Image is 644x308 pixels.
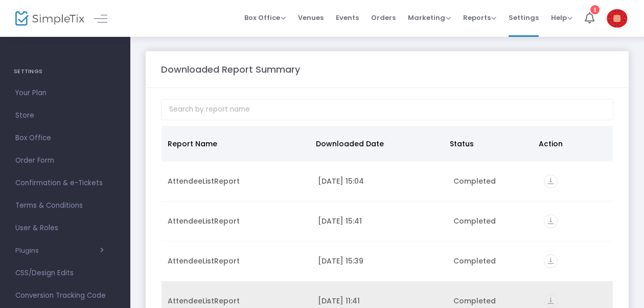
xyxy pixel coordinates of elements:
[544,174,558,188] i: vertical_align_bottom
[15,154,115,167] span: Order Form
[463,13,496,23] span: Reports
[590,5,600,14] div: 1
[15,109,115,122] span: Store
[544,217,558,228] a: vertical_align_bottom
[161,99,613,120] input: Search by report name
[371,5,396,31] span: Orders
[15,199,115,212] span: Terms & Conditions
[14,61,117,82] h4: SETTINGS
[544,178,558,188] a: vertical_align_bottom
[544,214,607,228] div: https://go.SimpleTix.com/gsfxm
[161,62,300,76] m-panel-title: Downloaded Report Summary
[318,216,441,226] div: 11/09/2025 15:41
[310,126,443,162] th: Downloaded Date
[544,254,558,268] i: vertical_align_bottom
[544,257,558,268] a: vertical_align_bottom
[551,13,572,23] span: Help
[168,296,306,306] div: AttendeeListReport
[15,86,115,100] span: Your Plan
[544,254,607,268] div: https://go.SimpleTix.com/q8b6w
[168,216,306,226] div: AttendeeListReport
[533,126,607,162] th: Action
[544,294,607,308] div: https://go.SimpleTix.com/xewo2
[544,214,558,228] i: vertical_align_bottom
[544,297,558,307] a: vertical_align_bottom
[168,176,306,186] div: AttendeeListReport
[244,13,286,23] span: Box Office
[336,5,359,31] span: Events
[15,247,104,255] button: Plugins
[168,256,306,266] div: AttendeeListReport
[15,267,115,280] span: CSS/Design Edits
[15,131,115,145] span: Box Office
[318,256,441,266] div: 11/09/2025 15:39
[162,126,310,162] th: Report Name
[15,177,115,190] span: Confirmation & e-Tickets
[453,176,532,186] div: Completed
[453,216,532,226] div: Completed
[298,5,324,31] span: Venues
[318,176,441,186] div: 19/09/2025 15:04
[318,296,441,306] div: 28/08/2025 11:41
[444,126,533,162] th: Status
[544,174,607,188] div: https://go.SimpleTix.com/v0rna
[408,13,451,23] span: Marketing
[15,222,115,235] span: User & Roles
[453,256,532,266] div: Completed
[544,294,558,308] i: vertical_align_bottom
[509,5,539,31] span: Settings
[453,296,532,306] div: Completed
[15,289,115,302] span: Conversion Tracking Code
